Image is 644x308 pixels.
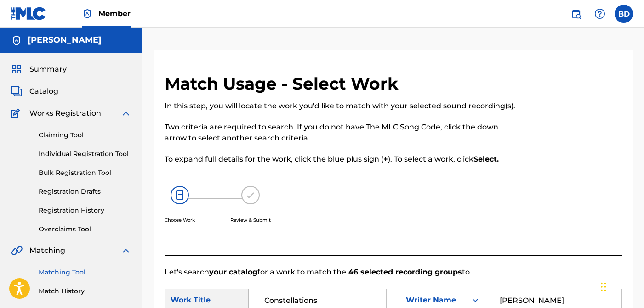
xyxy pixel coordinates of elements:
[11,35,22,46] img: Accounts
[11,64,67,75] a: SummarySummary
[39,149,131,159] a: Individual Registration Tool
[39,168,131,178] a: Bulk Registration Tool
[473,155,499,163] strong: Select.
[594,8,605,19] img: help
[11,108,23,119] img: Works Registration
[11,86,58,97] a: CatalogCatalog
[11,7,46,20] img: MLC Logo
[29,245,65,256] span: Matching
[241,186,260,204] img: 173f8e8b57e69610e344.svg
[209,268,257,276] strong: your catalog
[39,224,131,234] a: Overclaims Tool
[171,186,189,204] img: 26af456c4569493f7445.svg
[98,8,131,19] span: Member
[165,122,517,144] p: Two criteria are required to search. If you do not have The MLC Song Code, click the down arrow t...
[39,206,131,215] a: Registration History
[29,108,101,119] span: Works Registration
[82,8,93,19] img: Top Rightsholder
[39,130,131,140] a: Claiming Tool
[346,268,462,276] strong: 46 selected recording groups
[567,5,585,23] a: Public Search
[598,264,644,308] iframe: Chat Widget
[618,187,644,261] iframe: Resource Center
[39,268,131,277] a: Matching Tool
[165,217,195,224] p: Choose Work
[39,286,131,296] a: Match History
[120,245,131,256] img: expand
[591,5,609,23] div: Help
[615,5,633,23] div: User Menu
[601,273,606,301] div: Drag
[120,108,131,119] img: expand
[28,35,102,45] h5: Blake Dimas
[11,86,22,97] img: Catalog
[165,101,517,112] p: In this step, you will locate the work you'd like to match with your selected sound recording(s).
[11,245,23,256] img: Matching
[29,64,67,75] span: Summary
[230,217,271,224] p: Review & Submit
[165,154,517,165] p: To expand full details for the work, click the blue plus sign ( ). To select a work, click
[406,295,462,306] div: Writer Name
[39,187,131,196] a: Registration Drafts
[29,86,58,97] span: Catalog
[570,8,581,19] img: search
[165,73,403,94] h2: Match Usage - Select Work
[11,64,22,75] img: Summary
[383,155,388,163] strong: +
[165,267,622,278] p: Let's search for a work to match the to.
